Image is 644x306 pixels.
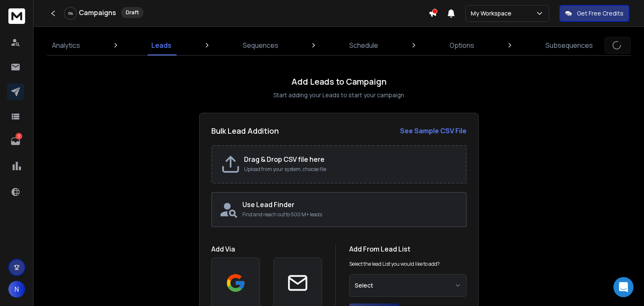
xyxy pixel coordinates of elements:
[211,125,279,137] h2: Bulk Lead Addition
[349,261,440,267] p: Select the lead List you would like to add?
[559,5,629,22] button: Get Free Credits
[349,40,378,50] p: Schedule
[16,133,22,140] p: 3
[151,40,171,50] p: Leads
[52,40,80,50] p: Analytics
[577,9,623,18] p: Get Free Credits
[344,35,383,55] a: Schedule
[355,281,373,290] span: Select
[540,35,598,55] a: Subsequences
[242,200,459,210] h2: Use Lead Finder
[79,8,116,18] h1: Campaigns
[7,133,24,150] a: 3
[146,35,177,55] a: Leads
[68,11,73,16] p: 0 %
[8,281,25,298] button: N
[400,126,467,136] a: See Sample CSV File
[244,154,457,164] h2: Drag & Drop CSV file here
[244,166,457,173] p: Upload from your system, choose file
[211,244,322,254] h1: Add Via
[273,91,404,99] p: Start adding your Leads to start your campaign
[471,9,515,18] p: My Workspace
[243,40,278,50] p: Sequences
[121,7,143,18] div: Draft
[238,35,283,55] a: Sequences
[613,277,634,297] div: Open Intercom Messenger
[242,211,459,218] p: Find and reach out to 500 M+ leads
[291,76,387,88] h1: Add Leads to Campaign
[545,40,593,50] p: Subsequences
[400,126,467,135] strong: See Sample CSV File
[449,40,474,50] p: Options
[349,244,467,254] h1: Add From Lead List
[444,35,479,55] a: Options
[47,35,85,55] a: Analytics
